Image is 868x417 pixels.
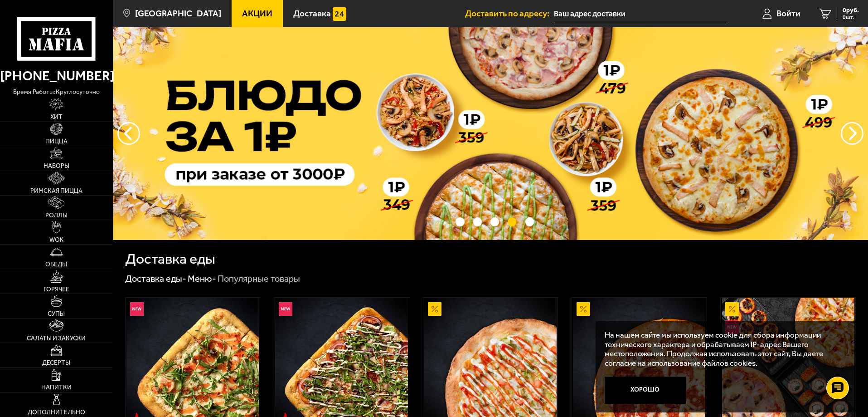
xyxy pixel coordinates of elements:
[218,273,300,285] div: Популярные товары
[841,122,863,145] button: предыдущий
[27,335,86,342] span: Салаты и закуски
[293,9,331,18] span: Доставка
[473,217,482,226] button: точки переключения
[117,122,140,145] button: следующий
[41,384,72,391] span: Напитки
[44,286,69,293] span: Горячее
[605,330,842,368] p: На нашем сайте мы используем cookie для сбора информации технического характера и обрабатываем IP...
[279,302,292,316] img: Новинка
[843,15,859,20] span: 0 шт.
[188,273,216,284] a: Меню-
[725,320,739,334] img: Новинка
[45,261,67,268] span: Обеды
[605,377,686,404] button: Хорошо
[465,9,554,18] span: Доставить по адресу:
[525,217,534,226] button: точки переключения
[49,237,63,243] span: WOK
[554,5,727,22] input: Ваш адрес доставки
[135,9,221,18] span: [GEOGRAPHIC_DATA]
[44,163,69,169] span: Наборы
[333,7,346,21] img: 15daf4d41897b9f0e9f617042186c801.svg
[125,252,215,266] h1: Доставка еды
[456,217,464,226] button: точки переключения
[130,302,144,316] img: Новинка
[48,311,65,317] span: Супы
[725,302,739,316] img: Акционный
[843,7,859,14] span: 0 руб.
[577,302,590,316] img: Акционный
[776,9,800,18] span: Войти
[45,138,68,145] span: Пицца
[30,188,82,194] span: Римская пицца
[490,217,499,226] button: точки переключения
[42,360,70,366] span: Десерты
[508,217,516,226] button: точки переключения
[242,9,272,18] span: Акции
[50,114,63,120] span: Хит
[125,273,186,284] a: Доставка еды-
[28,409,85,416] span: Дополнительно
[45,212,68,219] span: Роллы
[428,302,441,316] img: Акционный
